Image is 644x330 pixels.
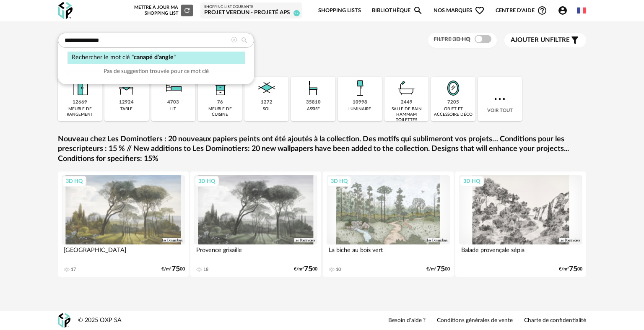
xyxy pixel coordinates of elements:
div: Balade provençale sépia [459,244,582,261]
div: Projet Verdun - Projeté APS [204,9,298,17]
a: Conditions générales de vente [437,317,513,325]
img: Luminaire.png [348,77,371,99]
a: 3D HQ Balade provençale sépia €/m²7500 [455,171,586,277]
div: 3D HQ [195,176,219,187]
span: 75 [569,266,577,272]
img: Assise.png [302,77,325,99]
div: €/m² 00 [426,266,450,272]
span: Account Circle icon [558,5,571,16]
img: Miroir.png [442,77,465,99]
a: Charte de confidentialité [524,317,586,325]
div: 3D HQ [327,176,351,187]
span: Ajouter un [511,37,550,43]
div: 3D HQ [62,176,86,187]
span: filtre [511,36,570,44]
img: Salle%20de%20bain.png [395,77,418,99]
div: Voir tout [478,77,522,121]
div: salle de bain hammam toilettes [387,107,426,123]
a: Shopping Lists [318,1,361,21]
span: canapé d'angle [134,54,174,60]
div: Mettre à jour ma Shopping List [132,5,193,16]
div: assise [307,107,320,112]
a: 3D HQ Provence grisaille 18 €/m²7500 [190,171,321,277]
span: Magnify icon [413,5,423,16]
img: more.7b13dc1.svg [492,91,507,107]
img: Sol.png [255,77,278,99]
div: luminaire [348,107,371,112]
div: €/m² 00 [559,266,582,272]
div: Provence grisaille [194,244,317,261]
div: meuble de rangement [60,107,99,117]
div: objet et accessoire déco [434,107,473,117]
span: Help Circle Outline icon [537,5,547,16]
span: 27 [293,10,300,16]
a: BibliothèqueMagnify icon [372,1,423,21]
img: Table.png [115,77,138,99]
div: 3D HQ [460,176,484,187]
div: 76 [217,99,223,106]
span: Centre d'aideHelp Circle Outline icon [496,5,547,16]
span: 75 [436,266,445,272]
div: La biche au bois vert [327,244,450,261]
a: Nouveau chez Les Dominotiers : 20 nouveaux papiers peints ont été ajoutés à la collection. Des mo... [58,135,586,164]
div: meuble de cuisine [200,107,239,117]
div: €/m² 00 [161,266,185,272]
span: Heart Outline icon [475,5,485,16]
span: Filter icon [570,35,580,45]
div: 12669 [73,99,87,106]
div: 10 [336,267,341,273]
span: Filtre 3D HQ [434,36,470,42]
span: 75 [304,266,312,272]
img: fr [577,6,586,15]
div: 7205 [447,99,459,106]
div: © 2025 OXP SA [78,317,122,325]
a: Besoin d'aide ? [388,317,426,325]
img: Literie.png [162,77,184,99]
div: Rechercher le mot clé " " [68,52,245,64]
span: Nos marques [434,1,485,21]
div: €/m² 00 [294,266,317,272]
div: 10998 [353,99,367,106]
div: [GEOGRAPHIC_DATA] [62,244,185,261]
div: 12924 [119,99,134,106]
img: OXP [58,2,73,19]
img: Rangement.png [209,77,231,99]
button: Ajouter unfiltre Filter icon [504,33,586,47]
a: 3D HQ La biche au bois vert 10 €/m²7500 [323,171,454,277]
a: Shopping List courante Projet Verdun - Projeté APS 27 [204,5,298,17]
div: lit [170,107,176,112]
img: Meuble%20de%20rangement.png [69,77,91,99]
div: Shopping List courante [204,5,298,10]
div: table [120,107,132,112]
span: Refresh icon [183,8,191,13]
div: 17 [71,267,76,273]
div: 35810 [306,99,321,106]
div: 1272 [261,99,273,106]
div: 18 [203,267,208,273]
div: 2449 [401,99,413,106]
div: 4703 [167,99,179,106]
span: 75 [171,266,180,272]
span: Pas de suggestion trouvée pour ce mot clé [104,68,209,75]
a: 3D HQ [GEOGRAPHIC_DATA] 17 €/m²7500 [58,171,189,277]
span: Account Circle icon [558,5,568,16]
div: sol [263,107,270,112]
img: OXP [58,313,70,328]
